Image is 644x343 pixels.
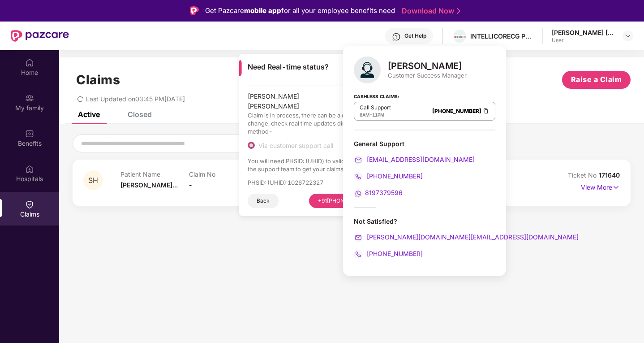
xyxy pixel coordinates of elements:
[404,32,426,39] div: Get Help
[248,194,279,208] button: Back
[581,180,620,192] p: View More
[120,170,189,178] p: Patient Name
[309,194,396,208] button: +91[PHONE_NUMBER]copy
[78,110,100,119] div: Active
[244,6,281,15] strong: mobile app
[354,172,363,181] img: svg+xml;base64,PHN2ZyB4bWxucz0iaHR0cDovL3d3dy53My5vcmcvMjAwMC9zdmciIHdpZHRoPSIyMCIgaGVpZ2h0PSIyMC...
[354,189,403,196] a: 8197379596
[360,104,391,111] p: Call Support
[120,181,178,189] span: [PERSON_NAME]...
[354,156,475,163] a: [EMAIL_ADDRESS][DOMAIN_NAME]
[360,112,369,117] span: 8AM
[453,35,466,39] img: WhatsApp%20Image%202024-01-25%20at%2012.57.49%20PM.jpeg
[552,28,614,37] div: [PERSON_NAME] [PERSON_NAME]
[128,110,152,119] div: Closed
[354,156,363,165] img: svg+xml;base64,PHN2ZyB4bWxucz0iaHR0cDovL3d3dy53My5vcmcvMjAwMC9zdmciIHdpZHRoPSIyMCIgaGVpZ2h0PSIyMC...
[354,139,495,198] div: General Support
[25,129,34,138] img: svg+xml;base64,PHN2ZyBpZD0iQmVuZWZpdHMiIHhtbG5zPSJodHRwOi8vd3d3LnczLm9yZy8yMDAwL3N2ZyIgd2lkdGg9Ij...
[482,107,489,115] img: Clipboard Icon
[402,6,458,16] a: Download Now
[25,165,34,174] img: svg+xml;base64,PHN2ZyBpZD0iSG9zcGl0YWxzIiB4bWxucz0iaHR0cDovL3d3dy53My5vcmcvMjAwMC9zdmciIHdpZHRoPS...
[354,172,423,180] a: [PHONE_NUMBER]
[365,250,423,257] span: [PHONE_NUMBER]
[25,58,34,67] img: svg+xml;base64,PHN2ZyBpZD0iSG9tZSIgeG1sbnM9Imh0dHA6Ly93d3cudzMub3JnLzIwMDAvc3ZnIiB3aWR0aD0iMjAiIG...
[76,72,120,87] h1: Claims
[354,56,381,83] img: svg+xml;base64,PHN2ZyB4bWxucz0iaHR0cDovL3d3dy53My5vcmcvMjAwMC9zdmciIHhtbG5zOnhsaW5rPSJodHRwOi8vd3...
[360,111,391,118] div: -
[248,111,397,135] p: Claim is in process, there can be a delay in status change, check real time updates directly. Pic...
[354,233,579,241] a: [PERSON_NAME][DOMAIN_NAME][EMAIL_ADDRESS][DOMAIN_NAME]
[599,171,620,179] span: 171640
[562,71,631,89] button: Raise a Claim
[189,170,258,178] p: Claim No
[248,62,329,72] span: Need Real-time status?
[392,32,401,41] img: svg+xml;base64,PHN2ZyBpZD0iSGVscC0zMngzMiIgeG1sbnM9Imh0dHA6Ly93d3cudzMub3JnLzIwMDAvc3ZnIiB3aWR0aD...
[624,32,631,39] img: svg+xml;base64,PHN2ZyBpZD0iRHJvcGRvd24tMzJ4MzIiIHhtbG5zPSJodHRwOi8vd3d3LnczLm9yZy8yMDAwL3N2ZyIgd2...
[248,178,397,187] p: PHSID: (UHID) : 1026722327
[552,37,614,44] div: User
[11,30,69,42] img: New Pazcare Logo
[354,217,495,259] div: Not Satisfied?
[372,112,384,117] span: 11PM
[457,6,460,16] img: Stroke
[388,71,467,79] div: Customer Success Manager
[77,95,83,103] span: redo
[365,189,403,196] span: 8197379596
[470,32,533,40] div: INTELLICORECG PRIVATE LIMITED
[354,250,423,257] a: [PHONE_NUMBER]
[248,157,397,173] p: You will need PHSID: (UHID) to validate your identity to the support team to get your claims real...
[190,6,199,15] img: Logo
[354,217,495,226] div: Not Satisfied?
[388,61,467,71] div: [PERSON_NAME]
[354,139,495,148] div: General Support
[205,5,395,16] div: Get Pazcare for all your employee benefits need
[568,171,599,179] span: Ticket No
[255,142,337,150] span: Via customer support call
[189,181,192,189] span: -
[25,200,34,209] img: svg+xml;base64,PHN2ZyBpZD0iQ2xhaW0iIHhtbG5zPSJodHRwOi8vd3d3LnczLm9yZy8yMDAwL3N2ZyIgd2lkdGg9IjIwIi...
[354,233,363,242] img: svg+xml;base64,PHN2ZyB4bWxucz0iaHR0cDovL3d3dy53My5vcmcvMjAwMC9zdmciIHdpZHRoPSIyMCIgaGVpZ2h0PSIyMC...
[354,189,363,198] img: svg+xml;base64,PHN2ZyB4bWxucz0iaHR0cDovL3d3dy53My5vcmcvMjAwMC9zdmciIHdpZHRoPSIyMCIgaGVpZ2h0PSIyMC...
[365,156,475,163] span: [EMAIL_ADDRESS][DOMAIN_NAME]
[25,94,34,103] img: svg+xml;base64,PHN2ZyB3aWR0aD0iMjAiIGhlaWdodD0iMjAiIHZpZXdCb3g9IjAgMCAyMCAyMCIgZmlsbD0ibm9uZSIgeG...
[88,177,98,184] span: SH
[354,250,363,259] img: svg+xml;base64,PHN2ZyB4bWxucz0iaHR0cDovL3d3dy53My5vcmcvMjAwMC9zdmciIHdpZHRoPSIyMCIgaGVpZ2h0PSIyMC...
[365,172,423,180] span: [PHONE_NUMBER]
[354,91,399,101] strong: Cashless Claims:
[86,95,185,103] span: Last Updated on 03:45 PM[DATE]
[571,74,622,85] span: Raise a Claim
[432,108,481,114] a: [PHONE_NUMBER]
[612,182,620,192] img: svg+xml;base64,PHN2ZyB4bWxucz0iaHR0cDovL3d3dy53My5vcmcvMjAwMC9zdmciIHdpZHRoPSIxNyIgaGVpZ2h0PSIxNy...
[365,233,579,241] span: [PERSON_NAME][DOMAIN_NAME][EMAIL_ADDRESS][DOMAIN_NAME]
[248,91,352,111] span: [PERSON_NAME] [PERSON_NAME]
